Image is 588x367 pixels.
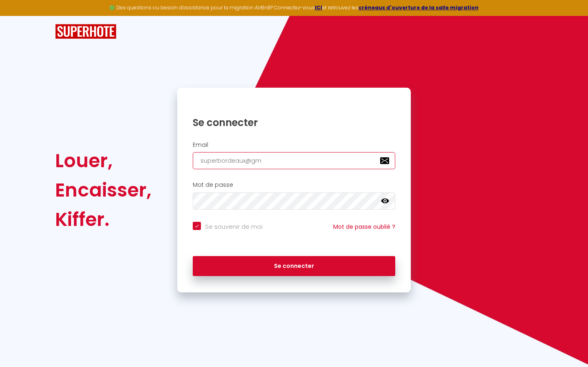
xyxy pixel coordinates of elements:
[193,152,395,169] input: Ton Email
[193,181,395,188] h2: Mot de passe
[55,175,151,205] div: Encaisser,
[193,141,395,148] h2: Email
[55,146,151,175] div: Louer,
[7,3,31,28] button: Ouvrir le widget de chat LiveChat
[333,223,395,231] a: Mot de passe oublié ?
[315,4,322,11] a: ICI
[55,24,116,39] img: SuperHote logo
[193,116,395,129] h1: Se connecter
[193,256,395,276] button: Se connecter
[359,4,479,11] a: créneaux d'ouverture de la salle migration
[55,205,151,234] div: Kiffer.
